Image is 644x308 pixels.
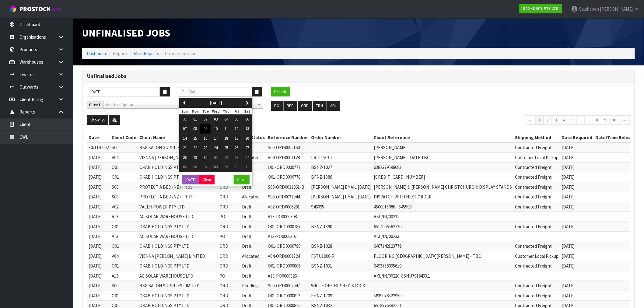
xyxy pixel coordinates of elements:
[266,142,310,152] td: S00-ORD0002160
[193,117,197,122] span: 01
[183,136,187,141] span: 14
[372,271,514,281] td: AKL/IN/00220-CSNU7918493.1
[514,163,560,172] td: Contracted Freight
[560,172,594,182] td: [DATE]
[138,163,218,172] td: OKAB HOLDINGS PTY LTD
[231,134,242,143] button: 19
[235,164,238,170] span: 10
[179,153,190,163] button: 28
[560,142,594,152] td: [DATE]
[600,6,633,12] span: [PERSON_NAME]
[87,172,110,182] td: [DATE]
[110,291,138,300] td: O01
[619,115,630,125] a: →
[535,115,544,125] a: 1
[193,126,197,131] span: 08
[110,142,138,152] td: S00
[106,101,255,109] span: Select an Option
[110,212,138,222] td: A13
[560,281,594,291] td: [DATE]
[224,164,228,170] span: 09
[110,182,138,192] td: S08
[199,175,215,185] button: Clear
[138,202,218,212] td: VALEN POWER PTY LTD
[372,231,514,241] td: AKL/IN/00233
[520,4,562,13] a: D00 - DATS PTY LTD
[200,114,211,124] button: 02
[87,115,108,125] button: Show: 25
[372,202,514,212] td: 4500015086 - S45598
[82,26,170,39] span: Unfinalised Jobs
[193,145,197,150] span: 22
[242,134,252,143] button: 20
[242,204,251,210] span: Draft
[221,143,231,153] button: 25
[372,222,514,231] td: 6514906562730
[242,194,260,200] span: Allocated
[593,115,601,125] a: 8
[204,126,207,131] span: 09
[266,192,310,202] td: S08-ORD0031944
[87,212,110,222] td: [DATE]
[245,136,249,141] span: 20
[514,133,560,142] th: Shipping Method
[211,124,221,134] button: 10
[576,115,585,125] a: 6
[138,281,218,291] td: RKG SALON SUPPLIES LIMITED
[204,164,207,170] span: 07
[87,87,160,96] input: Start Date
[110,231,138,241] td: A13
[560,133,594,142] th: Date Required
[138,133,218,142] th: Client Name
[183,126,187,131] span: 07
[179,134,190,143] button: 14
[200,143,211,153] button: 23
[242,243,251,249] span: Draft
[179,162,190,172] button: 05
[594,133,640,142] th: Date/Time Released
[240,133,266,142] th: Job Status
[242,293,251,299] span: Draft
[204,117,207,122] span: 02
[19,5,51,13] span: ProStock
[138,222,218,231] td: OKAB HOLDINGS PTY LTD
[87,291,110,300] td: [DATE]
[165,51,196,56] span: Unfinalised Jobs
[231,162,242,172] button: 10
[110,281,138,291] td: S00
[514,182,560,192] td: Contracted Freight
[87,251,110,261] td: [DATE]
[87,202,110,212] td: [DATE]
[110,152,138,162] td: V04
[327,101,340,111] button: ADJ
[298,101,312,111] button: ORD
[138,261,218,271] td: OKAB HOLDINGS PTY LTD
[214,145,218,150] span: 24
[190,114,200,124] button: 01
[242,233,251,239] span: Draft
[266,133,310,142] th: Reference Number
[310,202,372,212] td: S46095
[372,212,514,222] td: AKL/IN/00232
[514,251,560,261] td: Customer Local Pickup
[134,51,159,56] a: Main Reports
[183,164,187,170] span: 05
[221,162,231,172] button: 09
[372,182,514,192] td: [PERSON_NAME] & [PERSON_NAME] CHRISTCHURCH: DISPLAY STANDS
[87,231,110,241] td: [DATE]
[110,133,138,142] th: Client Code
[235,136,238,141] span: 19
[231,124,242,134] button: 12
[242,124,252,134] button: 13
[204,155,207,160] span: 30
[110,172,138,182] td: O01
[310,182,372,192] td: [PERSON_NAME] EMAIL [DATE]
[190,162,200,172] button: 06
[514,281,560,291] td: Contracted Freight
[514,261,560,271] td: Contracted Freight
[138,182,218,192] td: PROTECT A BED (NZ) TRUST
[218,281,240,291] td: ORD
[245,164,249,170] span: 11
[211,162,221,172] button: 08
[514,241,560,251] td: Contracted Freight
